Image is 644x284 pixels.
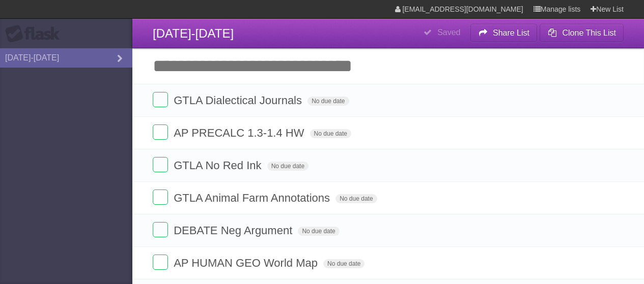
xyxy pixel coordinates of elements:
[298,227,339,236] span: No due date
[540,24,624,42] button: Clone This List
[335,194,377,203] span: No due date
[174,94,304,107] span: GTLA Dialectical Journals
[470,24,538,42] button: Share List
[5,25,66,43] div: Flask
[174,257,320,269] span: AP HUMAN GEO World Map
[174,159,264,172] span: GTLA No Red Ink
[562,28,616,37] b: Clone This List
[174,192,332,204] span: GTLA Animal Farm Annotations
[153,157,168,172] label: Done
[437,28,460,37] b: Saved
[153,190,168,205] label: Done
[153,222,168,237] label: Done
[153,92,168,107] label: Done
[307,97,349,106] span: No due date
[323,259,365,268] span: No due date
[493,28,529,37] b: Share List
[174,127,306,139] span: AP PRECALC 1.3-1.4 HW
[153,124,168,140] label: Done
[174,224,295,237] span: DEBATE Neg Argument
[267,162,309,171] span: No due date
[310,129,351,138] span: No due date
[153,255,168,270] label: Done
[153,26,234,40] span: [DATE]-[DATE]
